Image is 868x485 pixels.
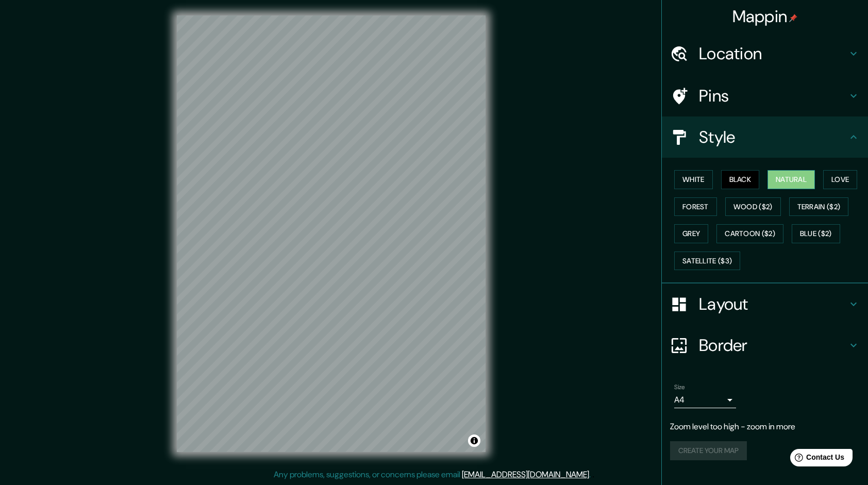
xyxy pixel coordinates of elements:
div: Location [662,33,868,74]
button: Grey [674,224,708,243]
div: Pins [662,75,868,116]
p: Zoom level too high - zoom in more [670,421,860,433]
button: Blue ($2) [792,224,840,243]
h4: Style [699,127,847,147]
button: Satellite ($3) [674,252,740,271]
div: . [591,469,592,481]
button: Black [721,170,760,189]
button: Terrain ($2) [789,197,849,216]
button: Natural [767,170,815,189]
div: A4 [674,392,736,408]
div: Border [662,325,868,366]
div: Style [662,116,868,158]
canvas: Map [177,15,486,452]
button: Cartoon ($2) [716,224,783,243]
h4: Layout [699,294,847,314]
h4: Location [699,43,847,64]
img: pin-icon.png [789,14,797,22]
button: White [674,170,713,189]
label: Size [674,383,685,392]
p: Any problems, suggestions, or concerns please email . [274,469,591,481]
button: Love [823,170,857,189]
h4: Pins [699,86,847,106]
div: Layout [662,283,868,325]
button: Wood ($2) [725,197,781,216]
h4: Border [699,335,847,356]
iframe: Help widget launcher [776,445,857,474]
div: . [592,469,594,481]
h4: Mappin [732,6,798,27]
button: Toggle attribution [468,434,480,447]
a: [EMAIL_ADDRESS][DOMAIN_NAME] [462,469,589,480]
button: Forest [674,197,717,216]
